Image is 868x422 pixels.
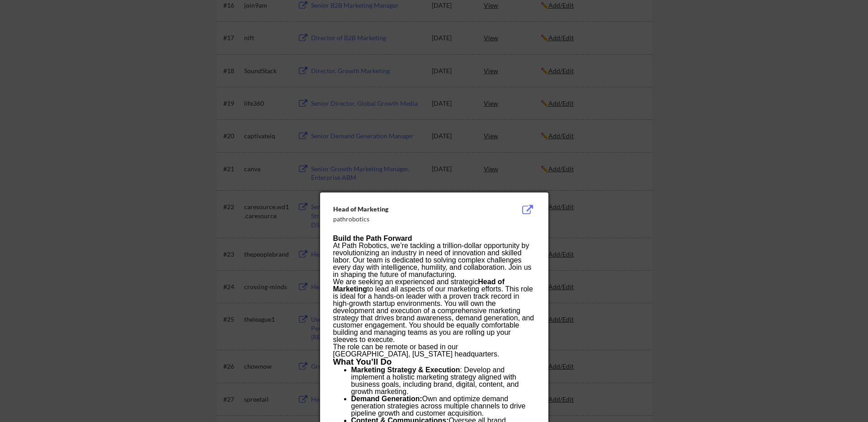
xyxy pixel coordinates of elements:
[333,242,532,278] span: At Path Robotics, we’re tackling a trillion-dollar opportunity by revolutionizing an industry in ...
[351,395,422,403] strong: Demand Generation:
[333,234,412,242] strong: Build the Path Forward
[333,205,490,214] div: Head of Marketing
[333,357,392,366] strong: What You’ll Do
[351,395,535,417] li: Own and optimize demand generation strategies across multiple channels to drive pipeline growth a...
[351,366,460,374] strong: Marketing Strategy & Execution
[333,278,534,343] span: We are seeking an experienced and strategic to lead all aspects of our marketing efforts. This ro...
[333,215,490,224] div: pathrobotics
[351,366,535,395] li: : Develop and implement a holistic marketing strategy aligned with business goals, including bran...
[333,343,500,358] span: The role can be remote or based in our [GEOGRAPHIC_DATA], [US_STATE] headquarters.
[333,278,505,293] strong: Head of Marketing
